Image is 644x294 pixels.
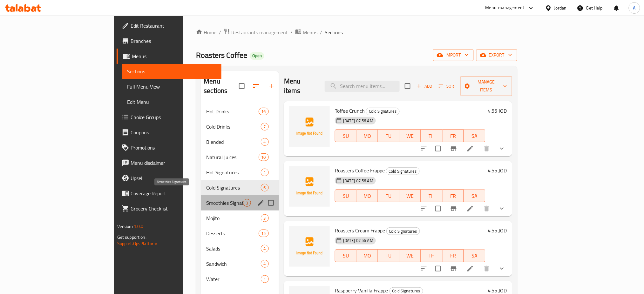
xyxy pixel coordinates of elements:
span: Roasters Coffee Frappe [335,166,385,175]
span: 3 [261,215,268,221]
img: Roasters Coffee Frappe [289,166,330,207]
span: Cold Signatures [366,108,399,115]
button: SA [464,190,485,202]
div: items [259,230,269,237]
span: Select to update [431,142,445,155]
div: Sandwich4 [201,256,279,271]
span: Sort sections [248,78,264,94]
div: Hot Signatures [206,169,261,176]
span: Toffee Crunch [335,106,365,116]
button: MO [356,250,378,262]
a: Upsell [117,170,222,186]
li: / [320,29,322,36]
span: Sections [127,68,217,75]
div: Water1 [201,271,279,287]
span: Roasters Coffee [196,48,247,62]
a: Promotions [117,140,222,155]
span: Cold Drinks [206,123,261,130]
button: FR [443,250,464,262]
a: Menus [295,28,317,37]
div: Cold Signatures [386,167,420,175]
a: Edit Restaurant [117,18,222,33]
span: MO [359,251,376,260]
span: 3 [243,200,251,206]
span: SA [466,131,483,141]
span: Open [250,53,264,58]
span: Cold Signatures [206,184,261,191]
button: FR [443,130,464,142]
a: Edit Menu [122,94,222,110]
button: Branch-specific-item [446,261,461,276]
button: TU [378,250,400,262]
button: Add section [264,78,279,94]
span: Natural Juices [206,153,258,161]
span: TU [381,131,397,141]
span: Add item [414,81,435,91]
button: TU [378,190,400,202]
span: Menus [132,52,217,60]
span: 4 [261,261,268,267]
div: Desserts15 [201,226,279,241]
button: import [433,49,474,61]
button: SU [335,130,356,142]
button: delete [479,261,494,276]
span: Select all sections [235,79,248,93]
li: / [290,29,293,36]
span: 4 [261,139,268,145]
span: Edit Menu [127,98,217,106]
span: Grocery Checklist [131,205,217,212]
div: items [261,214,269,222]
div: items [261,260,269,268]
div: Menu-management [485,4,525,12]
span: Cold Signatures [387,228,420,235]
span: A [633,4,636,11]
span: export [481,51,512,59]
button: FR [443,190,464,202]
a: Grocery Checklist [117,201,222,216]
button: delete [479,201,494,216]
span: TH [424,251,440,260]
button: Branch-specific-item [446,141,461,156]
a: Full Menu View [122,79,222,94]
span: Restaurants management [231,29,288,36]
span: Full Menu View [127,83,217,90]
div: items [259,108,269,115]
div: Blended4 [201,134,279,150]
h6: 4.55 JOD [488,106,507,115]
svg: Show Choices [498,265,506,272]
span: Choice Groups [131,113,217,121]
div: items [261,275,269,283]
button: show more [494,141,510,156]
img: Toffee Crunch [289,106,330,147]
a: Coupons [117,125,222,140]
span: TU [381,251,397,260]
span: 6 [261,185,268,191]
a: Coverage Report [117,186,222,201]
span: Desserts [206,230,258,237]
button: show more [494,201,510,216]
span: [DATE] 07:56 AM [341,118,376,124]
span: FR [445,191,462,201]
span: 1 [261,276,268,282]
input: search [325,81,400,92]
div: Salads4 [201,241,279,256]
div: Natural Juices10 [201,150,279,165]
span: 7 [261,124,268,130]
div: Hot Drinks16 [201,104,279,119]
span: 1.0.0 [134,222,144,231]
button: SA [464,130,485,142]
span: WE [402,131,418,141]
span: Add [416,83,433,90]
nav: Menu sections [201,101,279,289]
button: export [476,49,517,61]
span: Mojito [206,214,261,222]
span: Edit Restaurant [131,22,217,30]
span: Menus [303,29,317,36]
div: Cold Signatures [366,108,400,115]
span: Manage items [465,78,507,94]
div: Cold Signatures [386,227,420,235]
button: MO [356,130,378,142]
span: Get support on: [117,233,146,241]
span: Roasters Cream Frappe [335,226,385,235]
